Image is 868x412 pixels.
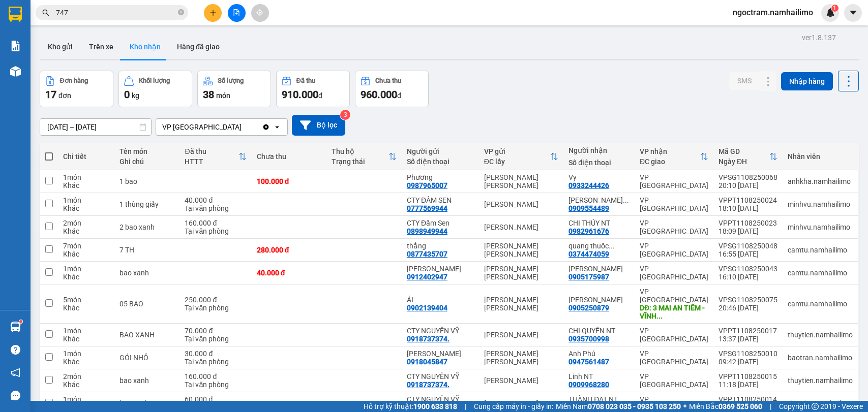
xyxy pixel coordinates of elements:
div: Trạng thái [332,157,388,166]
div: 16:10 [DATE] [719,273,777,281]
div: Khác [63,335,109,343]
div: Khác [63,381,109,389]
div: 1 bao [119,177,175,185]
div: 1 thùng giấy [119,200,175,208]
span: đ [397,91,401,100]
div: Phương [407,173,474,181]
span: aim [256,9,263,16]
div: DĐ: 3 MAI AN TIÊM - VĨNH PHƯỚC [640,304,708,320]
div: Đơn hàng [60,77,88,84]
button: Chưa thu960.000đ [355,71,429,107]
button: Đã thu910.000đ [276,71,350,107]
div: Khác [63,181,109,189]
div: CHI THÚY NT [568,219,630,227]
div: [PERSON_NAME] [484,376,558,385]
span: 910.000 [282,88,318,101]
button: Nhập hàng [781,72,833,90]
input: Tìm tên, số ĐT hoặc mã đơn [56,7,176,18]
div: 0909554489 [568,204,609,212]
div: 05 BAO [119,300,175,308]
div: quang thuốc 0708001532 [568,242,630,250]
div: VP gửi [484,147,550,155]
div: Tại văn phòng [185,358,246,366]
div: ver 1.8.137 [802,32,836,43]
input: Selected VP Nha Trang. [243,122,244,132]
div: VP [GEOGRAPHIC_DATA] [640,350,708,366]
div: 60.000 đ [185,395,246,403]
div: Anh Phúc [407,350,474,358]
div: Người nhận [568,146,630,154]
div: HTTT [185,157,238,166]
div: VP [GEOGRAPHIC_DATA] [640,288,708,304]
div: 0982961676 [568,227,609,235]
div: GÓI NHỎ [119,354,175,362]
div: 0902139404 [407,304,447,312]
div: 0905175987 [568,273,609,281]
div: [PERSON_NAME] [484,223,558,231]
div: ĐC lấy [484,157,550,166]
svg: Clear value [262,123,270,131]
div: 1 món [63,265,109,273]
span: question-circle [11,345,20,355]
div: 2 bao xanh [119,223,175,231]
button: file-add [228,4,246,22]
sup: 1 [19,320,22,323]
button: SMS [729,72,760,90]
button: Khối lượng0kg [118,71,192,107]
span: caret-down [849,8,858,17]
span: Hỗ trợ kỹ thuật: [364,401,457,412]
div: VP [GEOGRAPHIC_DATA] [640,219,708,235]
span: 17 [45,88,56,101]
div: VP [GEOGRAPHIC_DATA] [640,242,708,258]
div: 7 món [63,242,109,250]
div: CTY NGUYÊN VỸ [407,372,474,381]
button: Kho gửi [40,35,81,59]
img: logo-vxr [9,7,22,22]
div: VP nhận [640,147,700,155]
div: 0912402947 [407,273,447,281]
div: Tại văn phòng [185,335,246,343]
div: camtu.namhailimo [788,246,853,254]
div: 0987965007 [407,181,447,189]
button: Số lượng38món [197,71,271,107]
div: 0374474059 [568,250,609,258]
div: Tên món [119,147,175,155]
strong: 0369 525 060 [719,402,762,410]
div: Khác [63,358,109,366]
div: Khác [63,250,109,258]
span: kg [132,91,139,100]
div: VPSG1108250075 [719,296,777,304]
div: PHƯƠNG LINH [568,296,630,304]
div: minhvu.namhailimo [788,200,853,208]
div: 40.000 đ [257,269,322,277]
button: caret-down [844,4,862,22]
div: 7 TH [119,246,175,254]
span: 960.000 [361,88,397,101]
div: CHỊ QUYÊN NT [568,327,630,335]
strong: 1900 633 818 [413,402,457,410]
div: Tại văn phòng [185,204,246,212]
sup: 1 [831,5,839,12]
div: 0877435707 [407,250,447,258]
div: TUYỀN THANH NT [568,196,630,204]
div: mai vân [568,265,630,273]
input: Select a date range. [40,119,151,135]
div: VPSG1108250010 [719,350,777,358]
div: bao xanh [119,376,175,385]
div: 0933244426 [568,181,609,189]
div: Chưa thu [257,152,322,161]
div: 250.000 đ [185,296,246,304]
span: | [465,401,466,412]
div: Khác [63,204,109,212]
div: QUANG MINH [407,265,474,273]
sup: 3 [340,110,350,120]
div: Nhân viên [788,152,853,161]
div: Tại văn phòng [185,227,246,235]
div: VPPT1108250017 [719,327,777,335]
svg: open [273,123,281,131]
div: 160.000 đ [185,372,246,381]
div: Linh NT [568,372,630,381]
div: VPSG1108250043 [719,265,777,273]
div: 70.000 đ [185,327,246,335]
span: 1 [833,5,836,12]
